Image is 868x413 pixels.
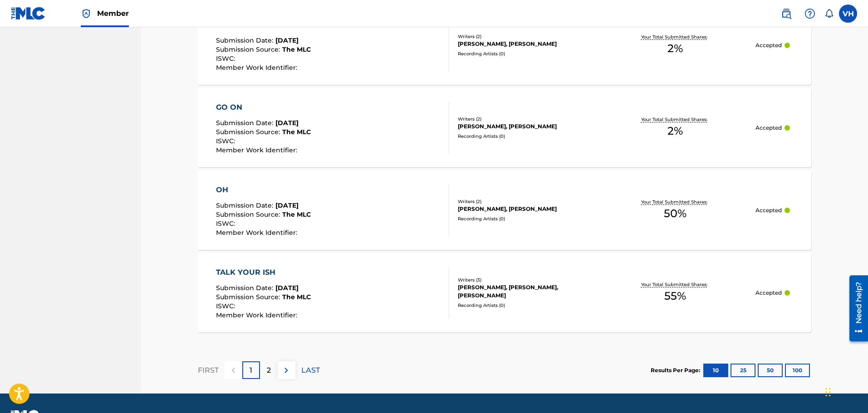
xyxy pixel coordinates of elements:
div: TALK YOUR ISH [216,267,311,278]
img: MLC Logo [11,7,46,20]
div: Writers ( 2 ) [458,33,595,40]
span: ISWC : [216,54,237,63]
p: Accepted [755,289,782,297]
div: Drag [825,379,831,406]
span: ISWC : [216,137,237,145]
p: LAST [301,365,320,376]
span: Member [97,8,129,19]
span: The MLC [282,293,311,301]
iframe: Chat Widget [823,369,868,413]
a: Public Search [777,5,795,23]
span: [DATE] [275,119,299,127]
p: Accepted [755,206,782,214]
span: 50 % [664,205,687,222]
img: help [804,8,815,19]
span: [DATE] [275,201,299,209]
span: Submission Source : [216,128,282,136]
span: Member Work Identifier : [216,311,299,319]
img: Top Rightsholder [81,8,92,19]
button: 25 [731,364,755,377]
div: Recording Artists ( 0 ) [458,133,595,140]
iframe: Resource Center [843,272,868,345]
span: ISWC : [216,219,237,228]
p: 2 [267,365,271,376]
span: Submission Date : [216,36,275,44]
p: Your Total Submitted Shares: [641,199,710,205]
span: Submission Source : [216,293,282,301]
div: [PERSON_NAME], [PERSON_NAME], [PERSON_NAME] [458,283,595,300]
div: Writers ( 2 ) [458,116,595,122]
span: Member Work Identifier : [216,146,299,154]
img: right [281,365,292,376]
a: BAD GIRLSubmission Date:[DATE]Submission Source:The MLCISWC:Member Work Identifier:Writers (2)[PE... [198,5,811,85]
div: User Menu [839,5,857,23]
p: Accepted [755,124,782,132]
p: Accepted [755,41,782,49]
span: Submission Date : [216,284,275,292]
div: Writers ( 3 ) [458,277,595,283]
p: 1 [250,365,252,376]
div: [PERSON_NAME], [PERSON_NAME] [458,40,595,48]
div: Writers ( 2 ) [458,198,595,205]
span: Submission Source : [216,45,282,53]
span: 2 % [667,40,683,57]
button: 50 [758,364,783,377]
span: The MLC [282,210,311,219]
p: Your Total Submitted Shares: [641,116,710,123]
span: Submission Source : [216,210,282,219]
p: Your Total Submitted Shares: [641,34,710,40]
div: Help [801,5,819,23]
span: The MLC [282,128,311,136]
span: Submission Date : [216,201,275,209]
button: 10 [703,364,728,377]
span: ISWC : [216,302,237,310]
button: 100 [785,364,810,377]
div: Notifications [824,9,834,18]
p: FIRST [198,365,219,376]
p: Your Total Submitted Shares: [641,281,710,288]
div: [PERSON_NAME], [PERSON_NAME] [458,205,595,213]
div: Recording Artists ( 0 ) [458,302,595,309]
span: The MLC [282,45,311,53]
span: Member Work Identifier : [216,63,299,72]
img: search [781,8,792,19]
div: OH [216,185,311,195]
div: [PERSON_NAME], [PERSON_NAME] [458,122,595,131]
a: TALK YOUR ISHSubmission Date:[DATE]Submission Source:The MLCISWC:Member Work Identifier:Writers (... [198,253,811,332]
div: GO ON [216,102,311,113]
span: 55 % [664,288,686,304]
span: Member Work Identifier : [216,228,299,237]
span: [DATE] [275,284,299,292]
div: Recording Artists ( 0 ) [458,215,595,222]
p: Results Per Page: [651,366,702,374]
span: Submission Date : [216,119,275,127]
a: OHSubmission Date:[DATE]Submission Source:The MLCISWC:Member Work Identifier:Writers (2)[PERSON_N... [198,170,811,250]
span: [DATE] [275,36,299,44]
div: Recording Artists ( 0 ) [458,50,595,57]
a: GO ONSubmission Date:[DATE]Submission Source:The MLCISWC:Member Work Identifier:Writers (2)[PERSO... [198,88,811,167]
span: 2 % [667,123,683,139]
